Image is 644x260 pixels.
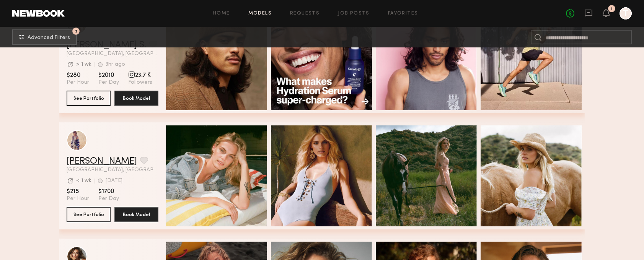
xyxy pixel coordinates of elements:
a: Models [248,11,272,16]
span: Per Hour [67,195,89,202]
a: Home [213,11,230,16]
span: Followers [128,79,152,86]
span: Per Day [98,195,119,202]
a: Job Posts [338,11,370,16]
div: [DATE] [106,178,122,184]
span: [GEOGRAPHIC_DATA], [GEOGRAPHIC_DATA] [67,167,158,173]
div: < 1 wk [76,178,91,184]
a: Favorites [388,11,418,16]
span: Per Hour [67,79,89,86]
span: 23.7 K [128,71,152,79]
button: See Portfolio [67,207,111,222]
a: [PERSON_NAME] [67,157,137,166]
button: 3Advanced Filters [12,29,77,45]
a: T [620,7,632,19]
span: $1700 [98,188,119,195]
span: Advanced Filters [28,35,70,41]
button: Book Model [114,91,158,106]
div: 3hr ago [106,62,125,67]
a: Requests [290,11,320,16]
span: $2010 [98,71,119,79]
span: [GEOGRAPHIC_DATA], [GEOGRAPHIC_DATA] [67,51,158,57]
div: > 1 wk [76,62,91,67]
span: Per Day [98,79,119,86]
span: 3 [75,29,77,33]
div: 1 [611,7,613,11]
button: Book Model [114,207,158,222]
button: See Portfolio [67,91,111,106]
span: $215 [67,188,89,195]
span: $280 [67,71,89,79]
